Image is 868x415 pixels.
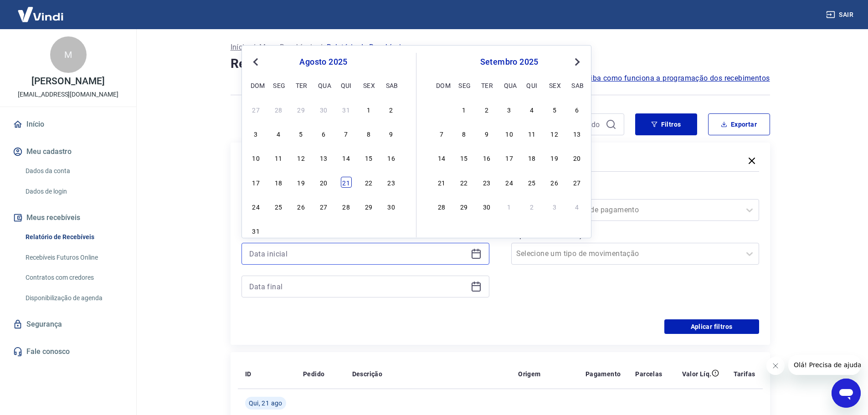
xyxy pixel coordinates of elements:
[436,201,447,212] div: Choose domingo, 28 de setembro de 2025
[296,80,307,91] div: ter
[436,177,447,188] div: Choose domingo, 21 de setembro de 2025
[318,201,329,212] div: Choose quarta-feira, 27 de agosto de 2025
[245,369,252,379] p: ID
[303,369,324,379] p: Pedido
[251,177,262,188] div: Choose domingo, 17 de agosto de 2025
[341,201,352,212] div: Choose quinta-feira, 28 de agosto de 2025
[435,102,584,213] div: month 2025-09
[386,152,397,163] div: Choose sábado, 16 de agosto de 2025
[251,152,262,163] div: Choose domingo, 10 de agosto de 2025
[549,177,560,188] div: Choose sexta-feira, 26 de setembro de 2025
[296,225,307,236] div: Choose terça-feira, 2 de setembro de 2025
[526,152,537,163] div: Choose quinta-feira, 18 de setembro de 2025
[11,114,125,134] a: Início
[386,104,397,115] div: Choose sábado, 2 de agosto de 2025
[504,80,515,91] div: qua
[318,80,329,91] div: qua
[318,152,329,163] div: Choose quarta-feira, 13 de agosto de 2025
[571,201,582,212] div: Choose sábado, 4 de outubro de 2025
[481,177,492,188] div: Choose terça-feira, 23 de setembro de 2025
[363,177,374,188] div: Choose sexta-feira, 22 de agosto de 2025
[766,357,785,375] iframe: Fechar mensagem
[249,56,398,67] div: agosto 2025
[249,102,398,237] div: month 2025-08
[481,152,492,163] div: Choose terça-feira, 16 de setembro de 2025
[386,225,397,236] div: Choose sábado, 6 de setembro de 2025
[341,80,352,91] div: qui
[526,177,537,188] div: Choose quinta-feira, 25 de setembro de 2025
[458,177,469,188] div: Choose segunda-feira, 22 de setembro de 2025
[682,369,712,379] p: Valor Líq.
[572,56,583,67] button: Next Month
[571,128,582,139] div: Choose sábado, 13 de setembro de 2025
[504,152,515,163] div: Choose quarta-feira, 17 de setembro de 2025
[18,90,118,99] p: [EMAIL_ADDRESS][DOMAIN_NAME]
[481,80,492,91] div: ter
[296,177,307,188] div: Choose terça-feira, 19 de agosto de 2025
[11,314,125,334] a: Segurança
[436,80,447,91] div: dom
[22,289,125,307] a: Disponibilização de agenda
[251,128,262,139] div: Choose domingo, 3 de agosto de 2025
[435,56,584,67] div: setembro 2025
[386,128,397,139] div: Choose sábado, 9 de agosto de 2025
[31,77,104,86] p: [PERSON_NAME]
[504,201,515,212] div: Choose quarta-feira, 1 de outubro de 2025
[436,104,447,115] div: Choose domingo, 31 de agosto de 2025
[549,128,560,139] div: Choose sexta-feira, 12 de setembro de 2025
[386,80,397,91] div: sab
[363,128,374,139] div: Choose sexta-feira, 8 de agosto de 2025
[549,152,560,163] div: Choose sexta-feira, 19 de setembro de 2025
[386,177,397,188] div: Choose sábado, 23 de agosto de 2025
[352,369,383,379] p: Descrição
[586,369,621,379] p: Pagamento
[549,201,560,212] div: Choose sexta-feira, 3 de outubro de 2025
[526,128,537,139] div: Choose quinta-feira, 11 de setembro de 2025
[504,128,515,139] div: Choose quarta-feira, 10 de setembro de 2025
[22,248,125,267] a: Recebíveis Futuros Online
[273,152,284,163] div: Choose segunda-feira, 11 de agosto de 2025
[341,225,352,236] div: Choose quinta-feira, 4 de setembro de 2025
[22,228,125,246] a: Relatório de Recebíveis
[635,369,662,379] p: Parcelas
[249,280,467,293] input: Data final
[251,201,262,212] div: Choose domingo, 24 de agosto de 2025
[249,399,282,408] span: Qui, 21 ago
[363,104,374,115] div: Choose sexta-feira, 1 de agosto de 2025
[458,128,469,139] div: Choose segunda-feira, 8 de setembro de 2025
[458,104,469,115] div: Choose segunda-feira, 1 de setembro de 2025
[635,113,697,135] button: Filtros
[327,42,405,53] p: Relatório de Recebíveis
[259,42,316,53] p: Meus Recebíveis
[318,104,329,115] div: Choose quarta-feira, 30 de julho de 2025
[273,201,284,212] div: Choose segunda-feira, 25 de agosto de 2025
[526,80,537,91] div: qui
[22,162,125,180] a: Dados da conta
[734,369,755,379] p: Tarifas
[341,104,352,115] div: Choose quinta-feira, 31 de julho de 2025
[11,208,125,228] button: Meus recebíveis
[481,104,492,115] div: Choose terça-feira, 2 de setembro de 2025
[231,42,249,53] p: Início
[251,80,262,91] div: dom
[526,104,537,115] div: Choose quinta-feira, 4 de setembro de 2025
[296,201,307,212] div: Choose terça-feira, 26 de agosto de 2025
[518,369,540,379] p: Origem
[252,42,256,53] p: /
[318,225,329,236] div: Choose quarta-feira, 3 de setembro de 2025
[504,177,515,188] div: Choose quarta-feira, 24 de setembro de 2025
[319,42,323,53] p: /
[571,152,582,163] div: Choose sábado, 20 de setembro de 2025
[363,225,374,236] div: Choose sexta-feira, 5 de setembro de 2025
[22,182,125,201] a: Dados de login
[273,104,284,115] div: Choose segunda-feira, 28 de julho de 2025
[273,80,284,91] div: seg
[273,177,284,188] div: Choose segunda-feira, 18 de agosto de 2025
[832,379,861,408] iframe: Botão para abrir a janela de mensagens
[708,113,770,135] button: Exportar
[296,128,307,139] div: Choose terça-feira, 5 de agosto de 2025
[251,104,262,115] div: Choose domingo, 27 de julho de 2025
[582,73,770,84] a: Saiba como funciona a programação dos recebimentos
[296,152,307,163] div: Choose terça-feira, 12 de agosto de 2025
